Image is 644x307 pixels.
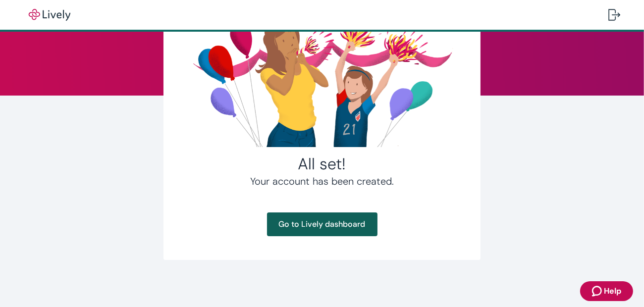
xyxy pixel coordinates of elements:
button: Zendesk support iconHelp [580,281,633,301]
h2: All set! [187,154,457,174]
span: Help [604,285,621,297]
img: Lively [22,9,77,21]
h4: Your account has been created. [187,174,457,189]
button: Log out [600,3,628,27]
svg: Zendesk support icon [592,285,604,297]
a: Go to Lively dashboard [267,212,377,236]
